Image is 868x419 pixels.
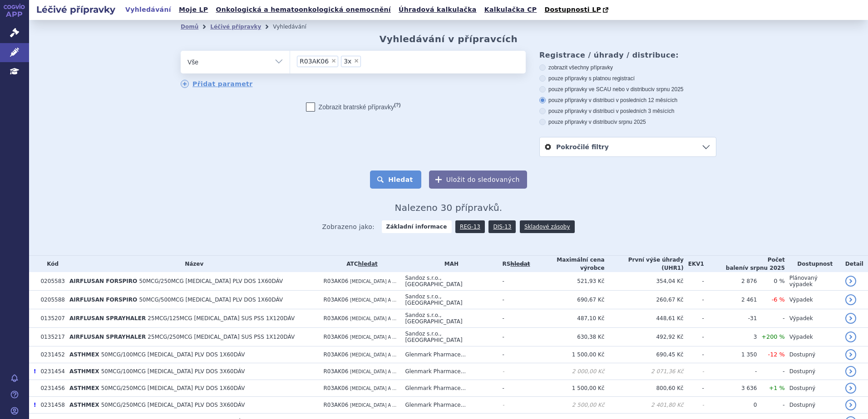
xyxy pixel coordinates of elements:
span: 3x [344,58,351,64]
td: 0205583 [36,272,64,291]
a: DIS-13 [488,220,516,233]
a: detail [845,349,856,360]
span: 50MCG/250MCG [MEDICAL_DATA] PLV DOS 1X60DÁV [139,278,283,284]
span: R03AK06 [323,368,348,375]
span: AIRFLUSAN FORSPIRO [69,278,137,284]
span: -12 % [768,351,785,358]
td: Sandoz s.r.o., [GEOGRAPHIC_DATA] [400,272,498,291]
td: 448,61 Kč [605,309,684,328]
a: Přidat parametr [181,80,253,88]
span: v srpnu 2025 [652,86,683,93]
a: detail [845,294,856,305]
h2: Léčivé přípravky [29,3,123,16]
span: 50MCG/500MCG [MEDICAL_DATA] PLV DOS 1X60DÁV [139,297,283,303]
td: - [498,272,530,291]
th: Kód [36,256,64,272]
span: [MEDICAL_DATA] A ... [350,297,396,302]
td: 1 500,00 Kč [530,380,605,397]
span: R03AK06 [323,278,348,284]
span: R03AK06 [323,334,348,340]
span: [MEDICAL_DATA] A ... [350,316,396,321]
li: Vyhledávání [273,20,318,34]
td: 2 876 [704,272,757,291]
span: 25MCG/250MCG [MEDICAL_DATA] SUS PSS 1X120DÁV [148,334,295,340]
span: R03AK06 [323,385,348,391]
label: pouze přípravky s platnou registrací [539,75,716,82]
span: × [331,58,336,63]
a: Dostupnosti LP [542,4,613,16]
del: hledat [510,261,530,267]
input: R03AK063x [364,55,378,67]
th: EKV1 [684,256,704,272]
a: hledat [358,261,378,267]
td: - [684,397,704,414]
a: REG-13 [455,220,485,233]
a: Onkologická a hematoonkologická onemocnění [213,4,394,16]
td: - [684,272,704,291]
td: - [498,380,530,397]
a: Vyhledávání [123,4,174,16]
td: - [704,363,757,380]
span: Nalezeno 30 přípravků. [395,202,503,213]
span: R03AK06 [323,402,348,408]
a: Úhradová kalkulačka [396,4,479,16]
span: Dostupnosti LP [544,6,601,13]
td: Dostupný [785,380,841,397]
td: 0135217 [36,328,64,346]
td: 690,67 Kč [530,291,605,309]
td: 1 500,00 Kč [530,346,605,363]
span: AIRFLUSAN FORSPIRO [69,297,137,303]
span: v srpnu 2025 [745,265,784,271]
td: 2 071,36 Kč [605,363,684,380]
td: Dostupný [785,346,841,363]
span: 50MCG/100MCG [MEDICAL_DATA] PLV DOS 3X60DÁV [101,368,245,375]
span: ASTHMEX [69,402,99,408]
td: 487,10 Kč [530,309,605,328]
span: [MEDICAL_DATA] A ... [350,403,396,408]
td: 1 350 [704,346,757,363]
td: 492,92 Kč [605,328,684,346]
td: Glenmark Pharmace... [400,380,498,397]
a: Léčivé přípravky [210,24,261,30]
td: - [498,363,530,380]
label: pouze přípravky v distribuci [539,118,716,126]
td: - [684,380,704,397]
td: - [757,309,784,328]
span: [MEDICAL_DATA] A ... [350,335,396,340]
td: 3 [704,328,757,346]
td: -31 [704,309,757,328]
th: ATC [319,256,400,272]
td: 2 401,80 Kč [605,397,684,414]
label: zobrazit všechny přípravky [539,64,716,71]
td: - [684,291,704,309]
td: 0135207 [36,309,64,328]
span: -6 % [772,296,785,303]
td: - [498,309,530,328]
td: Plánovaný výpadek [785,272,841,291]
td: 0231456 [36,380,64,397]
th: Počet balení [704,256,785,272]
td: - [684,309,704,328]
td: Výpadek [785,309,841,328]
a: Kalkulačka CP [482,4,540,16]
h3: Registrace / úhrady / distribuce: [539,51,716,59]
a: Domů [181,24,198,30]
td: Glenmark Pharmace... [400,346,498,363]
span: AIRFLUSAN SPRAYHALER [69,334,146,340]
td: Dostupný [785,363,841,380]
td: 0205588 [36,291,64,309]
td: 800,60 Kč [605,380,684,397]
th: Detail [841,256,868,272]
td: 0231452 [36,346,64,363]
button: Uložit do sledovaných [429,171,527,189]
td: Sandoz s.r.o., [GEOGRAPHIC_DATA] [400,291,498,309]
a: Pokročilé filtry [540,137,716,156]
td: Výpadek [785,291,841,309]
td: 2 461 [704,291,757,309]
td: - [498,397,530,414]
td: 354,04 Kč [605,272,684,291]
span: 25MCG/125MCG [MEDICAL_DATA] SUS PSS 1X120DÁV [148,315,295,322]
td: Glenmark Pharmace... [400,363,498,380]
span: Poslední data tohoto produktu jsou ze SCAU platného k 01.04.2025. [34,368,36,375]
a: detail [845,276,856,287]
